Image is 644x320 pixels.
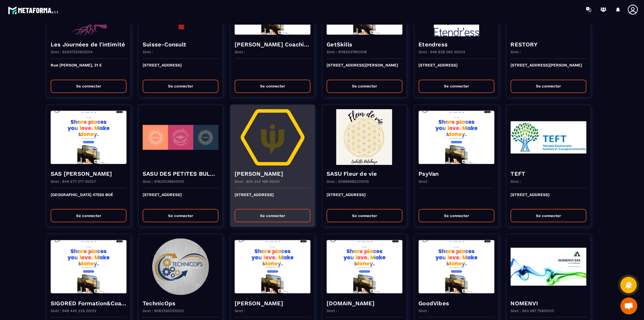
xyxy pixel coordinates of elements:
[510,209,586,222] button: Se connecter
[51,63,126,75] p: Rue [PERSON_NAME], 21 E
[51,50,93,54] p: Siret : 92937250600014
[418,63,494,75] p: [STREET_ADDRESS]
[418,209,494,222] button: Se connecter
[418,80,494,93] button: Se connecter
[51,109,126,166] img: funnel-background
[51,80,126,93] button: Se connecter
[235,170,310,178] h4: [PERSON_NAME]
[418,50,465,54] p: Siret : 948 838 065 00043
[8,5,59,15] img: logo
[51,299,126,307] h4: SIGORED Formation&Coaching
[143,192,218,205] p: [STREET_ADDRESS]
[510,63,586,75] p: [STREET_ADDRESS][PERSON_NAME]
[418,179,429,183] p: Siret :
[143,238,218,295] img: funnel-background
[51,179,96,183] p: Siret : 849 577 077 00027
[327,192,402,205] p: [STREET_ADDRESS]
[418,308,429,313] p: Siret :
[235,80,310,93] button: Se connecter
[327,170,402,178] h4: SASU Fleur de vie
[51,238,126,295] img: funnel-background
[235,192,310,205] p: [STREET_ADDRESS]
[418,170,494,178] h4: PsyVan
[510,170,586,178] h4: TEFT
[51,40,126,48] h4: Les Journées de l'intimité
[235,238,310,295] img: funnel-background
[327,209,402,222] button: Se connecter
[327,40,402,48] h4: GetSkills
[143,109,218,166] img: funnel-background
[327,63,402,75] p: [STREET_ADDRESS][PERSON_NAME]
[235,308,245,313] p: Siret :
[510,238,586,295] img: funnel-background
[510,40,586,48] h4: RESTORY
[143,50,153,54] p: Siret :
[510,308,554,313] p: Siret : 943 587 75800013
[327,308,337,313] p: Siret :
[327,80,402,93] button: Se connecter
[327,299,402,307] h4: [DOMAIN_NAME]
[418,109,494,166] img: funnel-background
[327,50,367,54] p: Siret : 91182637800018
[418,299,494,307] h4: GoodVibes
[143,40,218,48] h4: Suisse-Consult
[235,40,310,48] h4: [PERSON_NAME] Coaching & Development
[51,192,126,205] p: [GEOGRAPHIC_DATA] 47550 BOÉ
[51,308,96,313] p: Siret : 948 445 226 00012
[510,109,586,166] img: funnel-background
[143,170,218,178] h4: SASU DES PETITES BULLES
[51,170,126,178] h4: SAS [PERSON_NAME]
[143,209,218,222] button: Se connecter
[235,209,310,222] button: Se connecter
[418,238,494,295] img: funnel-background
[620,297,637,314] a: Mở cuộc trò chuyện
[327,238,402,295] img: funnel-background
[235,179,280,183] p: Siret : 905 243 168 00010
[418,40,494,48] h4: Etendress
[510,179,521,183] p: Siret :
[235,109,310,166] img: funnel-background
[143,299,218,307] h4: TechnicOps
[510,50,521,54] p: Siret :
[510,80,586,93] button: Se connecter
[143,179,184,183] p: Siret : 91920038600010
[327,109,402,166] img: funnel-background
[143,80,218,93] button: Se connecter
[143,63,218,75] p: [STREET_ADDRESS]
[143,308,184,313] p: Siret : 80833950100021
[235,299,310,307] h4: [PERSON_NAME]
[51,209,126,222] button: Se connecter
[510,192,586,205] p: [STREET_ADDRESS]
[327,179,369,183] p: Siret : 93989985200015
[510,299,586,307] h4: NOMENVI
[235,50,245,54] p: Siret :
